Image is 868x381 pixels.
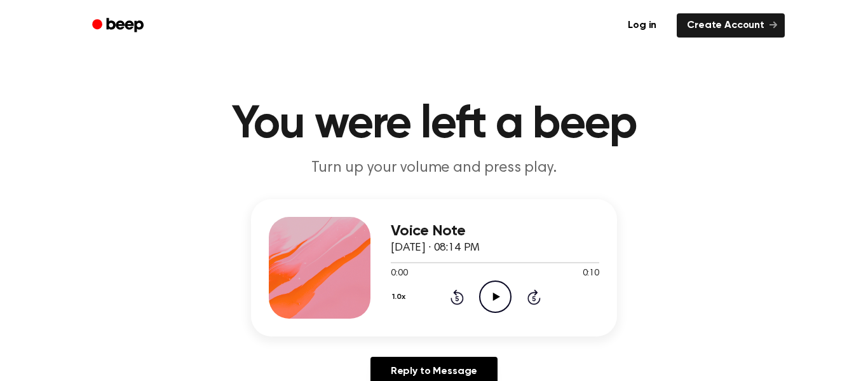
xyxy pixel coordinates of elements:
span: 0:10 [583,267,599,281]
p: Turn up your volume and press play. [190,158,678,179]
h1: You were left a beep [109,102,759,148]
span: 0:00 [391,267,407,281]
button: 1.0x [391,286,410,308]
h3: Voice Note [391,223,599,240]
a: Log in [615,11,669,40]
span: [DATE] · 08:14 PM [391,242,480,254]
a: Beep [83,13,155,38]
a: Create Account [677,13,785,38]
